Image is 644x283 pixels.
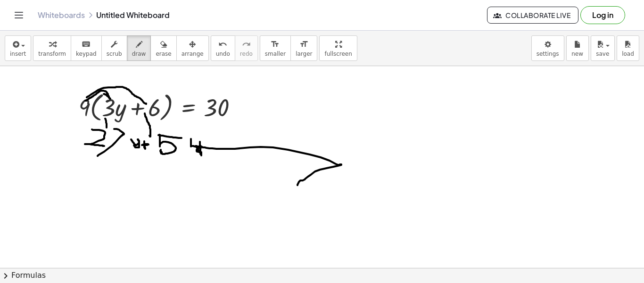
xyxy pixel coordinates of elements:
span: erase [156,51,171,57]
span: fullscreen [324,51,352,57]
a: Whiteboards [38,10,85,20]
span: arrange [182,51,204,57]
button: insert [5,35,31,61]
button: format_sizelarger [290,35,317,61]
span: settings [537,51,559,57]
button: settings [531,35,564,61]
button: transform [33,35,71,61]
span: transform [38,51,66,57]
button: save [591,35,615,61]
button: format_sizesmaller [260,35,291,61]
button: Toggle navigation [11,8,26,23]
button: load [617,35,639,61]
span: Collaborate Live [495,11,570,19]
button: undoundo [211,35,235,61]
button: redoredo [235,35,258,61]
i: undo [218,39,227,50]
button: arrange [176,35,209,61]
button: Collaborate Live [487,7,578,24]
span: save [596,51,609,57]
button: Log in [580,6,625,24]
span: smaller [265,51,286,57]
span: new [571,51,583,57]
button: erase [150,35,176,61]
span: larger [296,51,312,57]
button: new [566,35,589,61]
span: draw [132,51,146,57]
i: format_size [271,39,280,50]
button: keyboardkeypad [71,35,102,61]
span: undo [216,51,230,57]
button: draw [127,35,151,61]
span: scrub [107,51,122,57]
span: redo [240,51,253,57]
span: load [622,51,634,57]
span: insert [10,51,26,57]
i: keyboard [82,39,91,50]
i: format_size [299,39,308,50]
i: redo [242,39,251,50]
button: fullscreen [319,35,357,61]
button: scrub [101,35,127,61]
span: keypad [76,51,97,57]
